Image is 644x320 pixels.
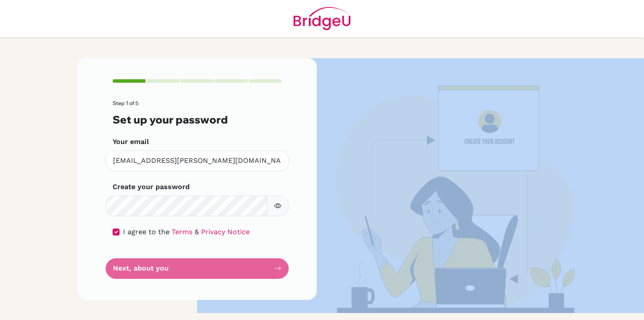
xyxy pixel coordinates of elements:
[113,182,190,192] label: Create your password
[172,228,192,236] a: Terms
[195,228,199,236] span: &
[201,228,250,236] a: Privacy Notice
[106,151,289,171] input: Insert your email*
[113,100,138,106] span: Step 1 of 5
[113,137,149,147] label: Your email
[113,113,282,126] h3: Set up your password
[123,228,170,236] span: I agree to the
